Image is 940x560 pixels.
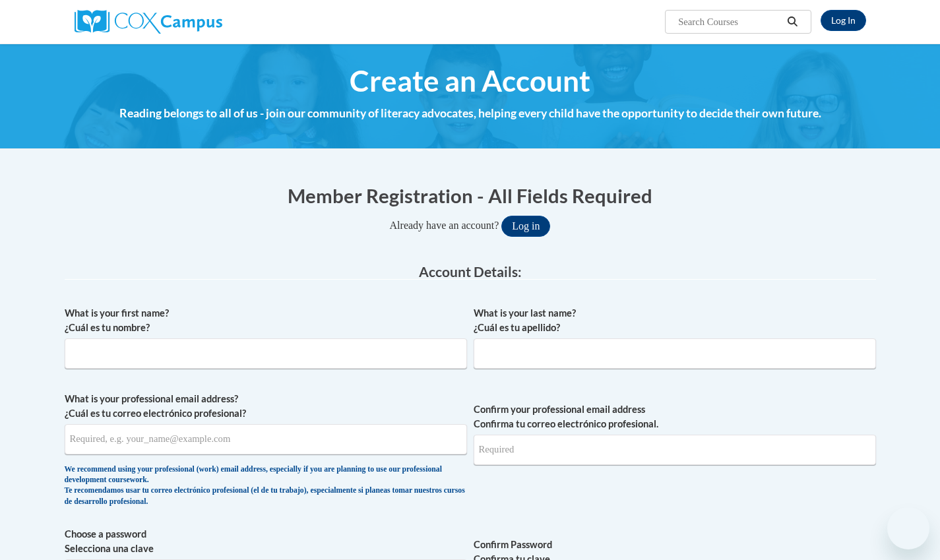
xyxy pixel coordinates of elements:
div: We recommend using your professional (work) email address, especially if you are planning to use ... [65,464,467,508]
label: What is your professional email address? ¿Cuál es tu correo electrónico profesional? [65,392,467,421]
span: Already have an account? [390,220,499,231]
input: Metadata input [65,338,467,369]
a: Log In [821,10,866,31]
input: Metadata input [474,338,876,369]
input: Required [474,435,876,465]
input: Search Courses [677,14,782,30]
h1: Member Registration - All Fields Required [65,182,876,209]
span: Create an Account [350,63,590,98]
img: Cox Campus [75,10,222,34]
label: Confirm your professional email address Confirma tu correo electrónico profesional. [474,402,876,431]
span: Account Details: [419,263,522,280]
input: Metadata input [65,424,467,454]
h4: Reading belongs to all of us - join our community of literacy advocates, helping every child have... [65,105,876,122]
label: What is your first name? ¿Cuál es tu nombre? [65,306,467,335]
label: What is your last name? ¿Cuál es tu apellido? [474,306,876,335]
button: Search [782,14,802,30]
label: Choose a password Selecciona una clave [65,527,467,556]
iframe: Button to launch messaging window [887,507,929,549]
button: Log in [501,216,550,237]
